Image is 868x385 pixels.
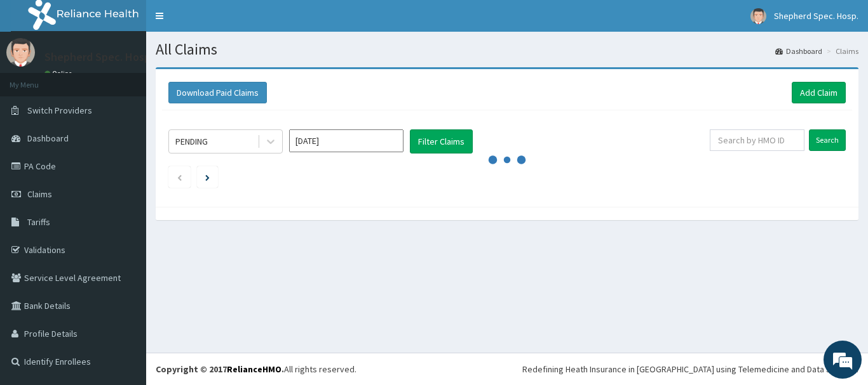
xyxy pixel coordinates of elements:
div: PENDING [175,135,208,148]
a: Online [44,69,75,78]
span: Claims [27,188,52,200]
li: Claims [824,46,858,56]
span: Switch Providers [27,105,92,116]
a: RelianceHMO [227,363,281,375]
p: Shepherd Spec. Hosp. [44,51,153,63]
a: Add Claim [792,82,846,103]
img: User Image [6,38,35,67]
footer: All rights reserved. [146,353,868,385]
input: Search [809,129,846,151]
strong: Copyright © 2017 . [156,363,284,375]
div: Redefining Heath Insurance in [GEOGRAPHIC_DATA] using Telemedicine and Data Science! [522,363,858,375]
input: Search by HMO ID [710,129,804,151]
span: Tariffs [27,216,50,228]
input: Select Month and Year [289,129,403,152]
span: Dashboard [27,133,69,144]
span: Shepherd Spec. Hosp. [774,10,858,22]
img: User Image [750,8,766,24]
a: Next page [205,171,210,183]
button: Filter Claims [410,129,473,153]
a: Previous page [177,171,182,183]
svg: audio-loading [488,141,526,179]
a: Dashboard [775,46,822,56]
button: Download Paid Claims [168,82,267,103]
h1: All Claims [156,41,858,58]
